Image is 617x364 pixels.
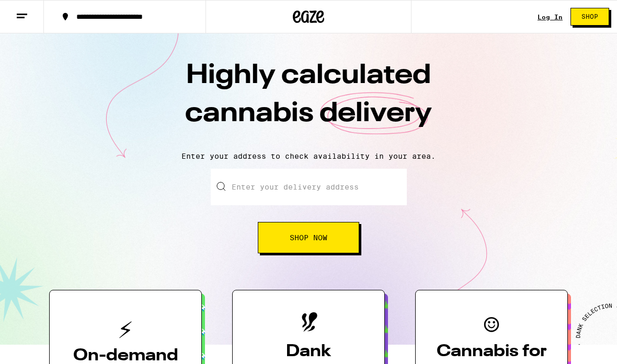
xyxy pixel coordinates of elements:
[290,234,327,241] span: Shop Now
[10,152,607,160] p: Enter your address to check availability in your area.
[258,222,359,253] button: Shop Now
[563,8,617,26] a: Shop
[570,8,609,26] button: Shop
[211,169,407,205] input: Enter your delivery address
[581,14,598,20] span: Shop
[538,14,563,20] a: Log In
[125,57,492,144] h1: Highly calculated cannabis delivery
